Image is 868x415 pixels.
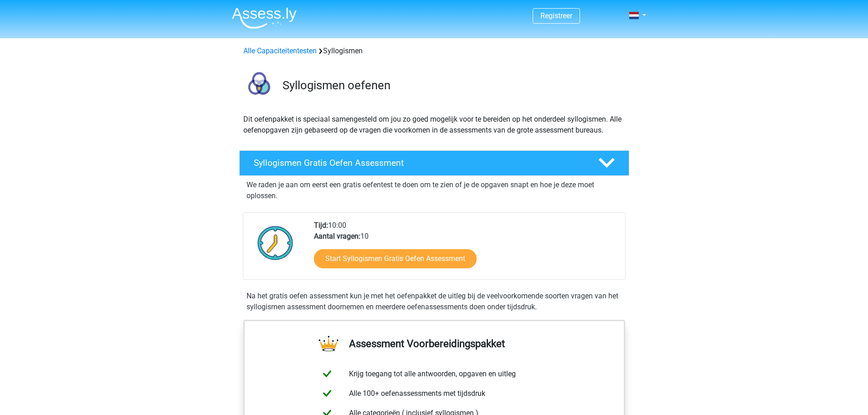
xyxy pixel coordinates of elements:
div: Na het gratis oefen assessment kun je met het oefenpakket de uitleg bij de veelvoorkomende soorte... [243,291,626,313]
img: syllogismen [240,67,278,106]
h4: Syllogismen Gratis Oefen Assessment [254,158,584,168]
a: Syllogismen Gratis Oefen Assessment [236,150,633,176]
a: Alle Capaciteitentesten [243,46,317,55]
b: Tijd: [314,221,328,230]
div: 10:00 10 [307,220,625,279]
img: Assessly [232,7,297,29]
p: We raden je aan om eerst een gratis oefentest te doen om te zien of je de opgaven snapt en hoe je... [247,179,622,201]
a: Start Syllogismen Gratis Oefen Assessment [314,249,477,268]
b: Aantal vragen: [314,232,360,241]
h3: Syllogismen oefenen [282,78,622,92]
img: Klok [252,220,298,266]
a: Registreer [540,11,572,20]
p: Dit oefenpakket is speciaal samengesteld om jou zo goed mogelijk voor te bereiden op het onderdee... [243,114,625,136]
div: Syllogismen [240,46,629,56]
